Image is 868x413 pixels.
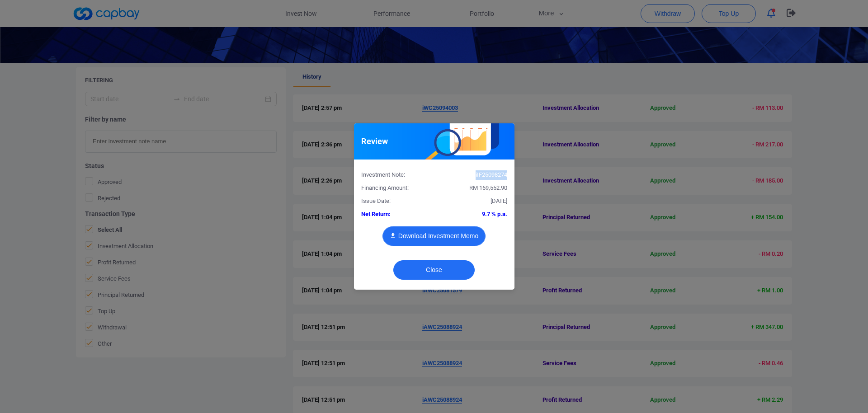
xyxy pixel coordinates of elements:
[354,210,434,219] div: Net Return:
[393,260,475,280] button: Close
[469,184,507,191] span: RM 169,552.90
[434,197,514,206] div: [DATE]
[354,183,434,193] div: Financing Amount:
[434,170,514,180] div: iIF25098274
[382,226,486,246] button: Download Investment Memo
[361,136,388,147] h5: Review
[434,210,514,219] div: 9.7 % p.a.
[354,170,434,180] div: Investment Note:
[354,197,434,206] div: Issue Date:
